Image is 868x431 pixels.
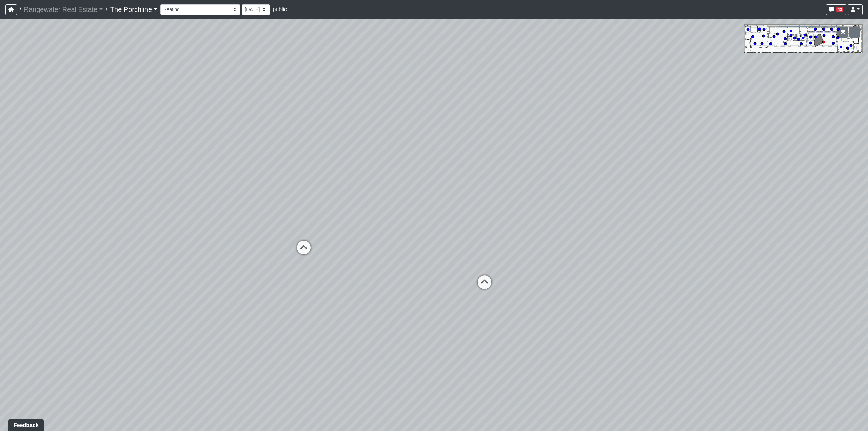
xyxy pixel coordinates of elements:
span: 13 [836,7,843,12]
span: / [17,3,24,16]
button: 13 [826,4,846,15]
span: / [103,3,110,16]
span: public [273,6,287,12]
a: The Porchline [110,3,158,16]
iframe: Ybug feedback widget [5,417,45,431]
a: Rangewater Real Estate [24,3,103,16]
